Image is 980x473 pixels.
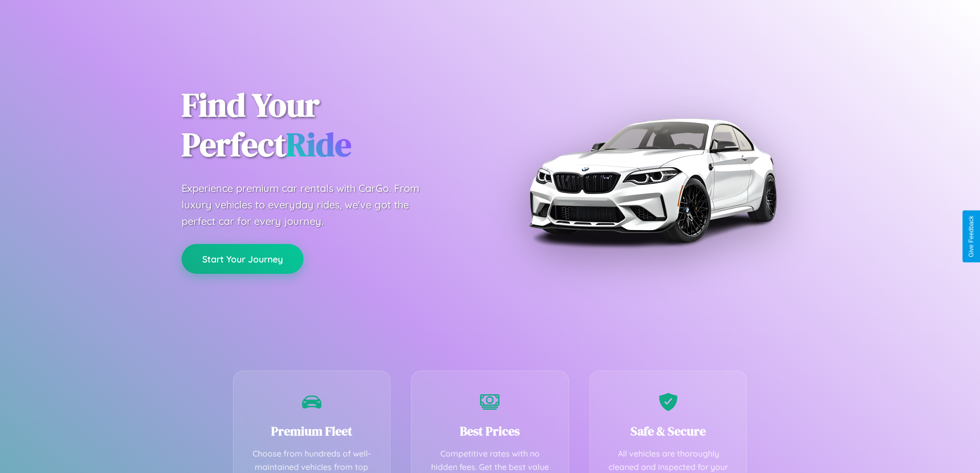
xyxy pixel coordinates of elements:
h1: Find Your Perfect [182,85,475,165]
h3: Best Prices [427,423,553,440]
div: Give Feedback [968,216,975,257]
button: Start Your Journey [182,244,304,274]
p: Experience premium car rentals with CarGo. From luxury vehicles to everyday rides, we've got the ... [182,180,439,230]
h3: Premium Fleet [249,423,375,440]
img: Premium BMW car rental vehicle [524,51,781,309]
span: Ride [286,122,351,167]
h3: Safe & Secure [605,423,732,440]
